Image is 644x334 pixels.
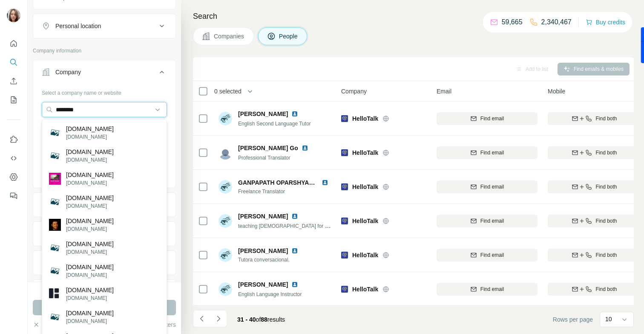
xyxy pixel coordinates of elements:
button: Feedback [7,188,20,203]
span: 88 [261,316,267,323]
p: [DOMAIN_NAME] [66,194,114,202]
span: Companies [214,32,245,41]
span: [PERSON_NAME] [238,110,288,118]
p: [DOMAIN_NAME] [66,179,114,187]
img: misscici.com [49,127,61,139]
button: Enrich CSV [7,73,20,89]
button: Navigate to next page [210,310,227,327]
p: 10 [605,315,612,323]
div: Select a company name or website [42,86,167,97]
img: Avatar [7,9,20,22]
button: Find both [548,146,641,159]
img: Avatar [218,146,232,160]
span: Find email [480,251,504,259]
span: Professional Translator [238,155,290,161]
span: HelloTalk [352,217,378,225]
img: iamcici.com [49,173,61,185]
p: [DOMAIN_NAME] [66,271,114,279]
img: Logo of HelloTalk [341,286,348,293]
img: fonycici.com [49,196,61,208]
span: HelloTalk [352,251,378,259]
span: HelloTalk [352,114,378,123]
span: Mobile [548,87,565,96]
button: Find email [437,180,538,193]
span: 31 - 40 [237,316,256,323]
p: Company information [33,47,176,55]
span: teaching [DEMOGRAPHIC_DATA] for no [DEMOGRAPHIC_DATA] [238,222,389,229]
button: My lists [7,92,20,107]
button: Find email [437,146,538,159]
img: LinkedIn logo [291,110,298,117]
span: Tutora conversacional. [238,256,302,264]
span: HelloTalk [352,285,378,293]
span: GANPAPATH OPARSHYAPIROM [238,179,328,186]
button: Dashboard [7,169,20,185]
span: Find email [480,285,504,293]
button: Find both [548,249,641,261]
button: Use Surfe API [7,151,20,166]
span: Find both [595,251,617,259]
button: Find email [437,283,538,296]
span: Find both [595,115,617,122]
p: [DOMAIN_NAME] [66,225,114,233]
span: Find email [480,183,504,191]
span: results [237,316,285,323]
img: sametkecici.com [49,288,61,300]
span: [PERSON_NAME] [238,212,288,221]
span: People [279,32,299,41]
img: Avatar [218,180,232,194]
img: demicici.com [49,242,61,254]
button: Use Surfe on LinkedIn [7,132,20,147]
img: Logo of HelloTalk [341,115,348,122]
img: Logo of HelloTalk [341,149,348,156]
span: Find email [480,217,504,225]
button: Find email [437,112,538,125]
p: [DOMAIN_NAME] [66,240,114,248]
p: [DOMAIN_NAME] [66,171,114,179]
button: Buy credits [586,16,625,28]
button: Quick start [7,36,20,51]
img: LinkedIn logo [291,213,298,220]
span: Find both [595,217,617,225]
p: [DOMAIN_NAME] [66,156,114,164]
img: mattcici.com [49,219,61,231]
img: Logo of HelloTalk [341,183,348,190]
button: Find email [437,249,538,261]
img: raycici.com [49,265,61,277]
span: Freelance Translator [238,188,332,195]
button: Annual revenue ($) [33,253,175,273]
span: HelloTalk [352,148,378,157]
div: Personal location [55,22,101,30]
p: [DOMAIN_NAME] [66,248,114,256]
p: [DOMAIN_NAME] [66,217,114,225]
button: Company [33,62,175,86]
span: [PERSON_NAME] [238,280,288,289]
img: LinkedIn logo [291,247,298,254]
img: LinkedIn logo [322,179,328,186]
span: English Second Language Tutor [238,121,311,127]
img: Avatar [218,214,232,228]
span: 0 selected [214,87,241,96]
h4: Search [193,10,634,22]
button: Find both [548,112,641,125]
span: Company [341,87,367,96]
img: LinkedIn logo [302,145,308,151]
button: Find both [548,215,641,227]
span: Find both [595,149,617,157]
p: [DOMAIN_NAME] [66,309,114,317]
p: [DOMAIN_NAME] [66,148,114,156]
span: Find both [595,183,617,191]
p: [DOMAIN_NAME] [66,286,114,294]
img: Logo of HelloTalk [341,252,348,258]
button: Industry [33,195,175,215]
img: LinkedIn logo [291,281,298,288]
p: [DOMAIN_NAME] [66,133,114,141]
img: Avatar [218,248,232,262]
button: Navigate to previous page [193,310,210,327]
img: onurcici.com [49,311,61,323]
p: [DOMAIN_NAME] [66,202,114,210]
button: Find both [548,283,641,296]
span: [PERSON_NAME] [238,247,288,254]
p: 59,665 [502,17,523,27]
img: Avatar [218,282,232,296]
